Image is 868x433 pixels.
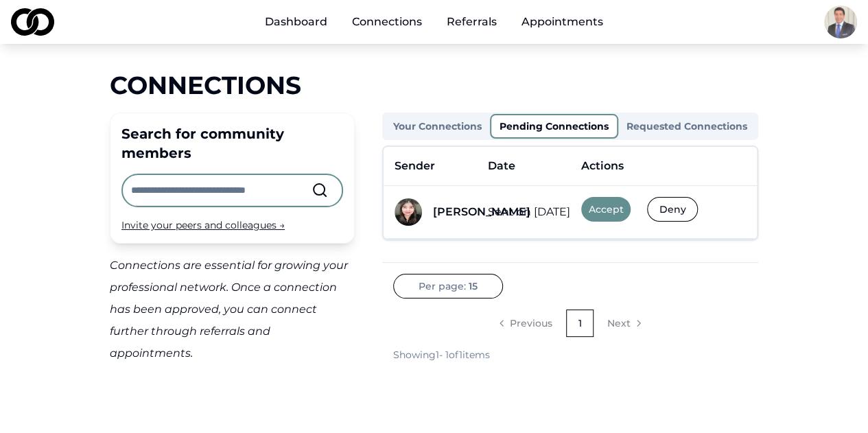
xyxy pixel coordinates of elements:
div: [PERSON_NAME] [433,204,530,220]
img: c5a994b8-1df4-4c55-a0c5-fff68abd3c00-Kim%20Headshot-profile_picture.jpg [395,198,422,226]
span: 15 [469,279,478,293]
button: Requested Connections [618,115,755,137]
nav: Main [254,8,614,36]
button: Deny [647,197,698,222]
div: Search for community members [121,124,343,163]
button: Per page:15 [393,274,503,299]
div: Invite your peers and colleagues → [121,218,343,232]
button: Pending Connections [490,114,618,139]
button: Accept [581,197,631,222]
a: Appointments [511,8,614,36]
td: Sent on [DATE] [477,186,570,239]
button: Your Connections [385,115,490,137]
div: Connections are essential for growing your professional network. Once a connection has been appro... [110,255,355,364]
nav: pagination [393,309,747,337]
div: Showing 1 - 1 of 1 items [393,348,490,362]
a: Connections [341,8,433,36]
div: Connections [110,71,758,99]
a: Referrals [436,8,508,36]
img: cd54b176-125d-40e6-8c99-d641ad990ecc-IMG_3965-profile_picture.JPG [824,5,857,38]
img: logo [11,8,54,36]
div: Date [488,158,515,174]
a: Dashboard [254,8,338,36]
div: Sender [395,158,435,174]
div: Actions [581,158,746,174]
a: 1 [566,309,594,337]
